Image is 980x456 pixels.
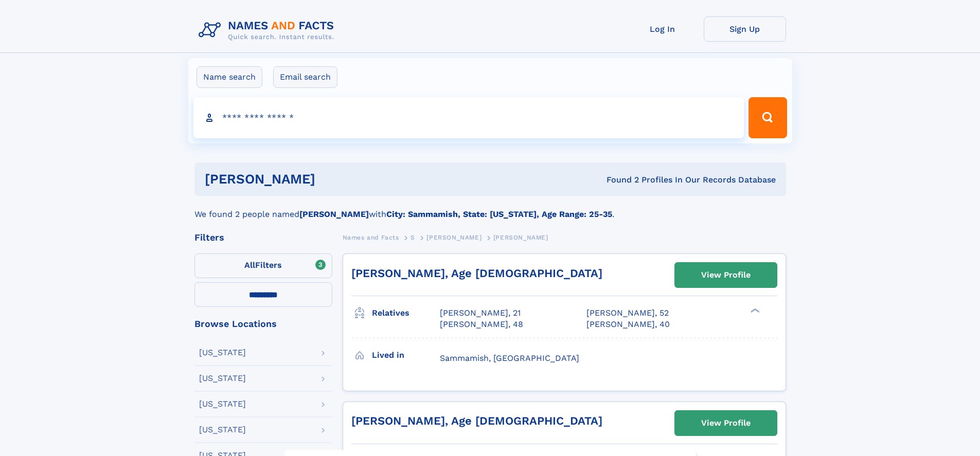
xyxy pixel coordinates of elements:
[411,231,415,244] a: S
[273,66,337,88] label: Email search
[621,16,704,42] a: Log In
[199,349,246,357] div: [US_STATE]
[493,234,548,241] span: [PERSON_NAME]
[586,307,669,319] a: [PERSON_NAME], 52
[440,353,579,363] span: Sammamish, [GEOGRAPHIC_DATA]
[193,97,744,138] input: search input
[205,173,461,186] h1: [PERSON_NAME]
[194,319,332,329] div: Browse Locations
[461,174,776,186] div: Found 2 Profiles In Our Records Database
[194,196,786,221] div: We found 2 people named with .
[244,260,255,270] span: All
[749,97,787,138] button: Search Button
[299,209,369,219] b: [PERSON_NAME]
[440,307,521,319] a: [PERSON_NAME], 21
[372,346,440,364] h3: Lived in
[704,16,786,42] a: Sign Up
[194,253,332,278] label: Filters
[675,263,777,287] a: View Profile
[701,411,751,435] div: View Profile
[372,304,440,322] h3: Relatives
[351,414,602,427] a: [PERSON_NAME], Age [DEMOGRAPHIC_DATA]
[440,319,523,330] a: [PERSON_NAME], 48
[426,231,482,244] a: [PERSON_NAME]
[411,234,415,241] span: S
[343,231,399,244] a: Names and Facts
[194,233,332,242] div: Filters
[701,263,751,287] div: View Profile
[199,374,246,382] div: [US_STATE]
[386,209,612,219] b: City: Sammamish, State: [US_STATE], Age Range: 25-35
[199,400,246,408] div: [US_STATE]
[748,307,760,314] div: ❯
[199,426,246,434] div: [US_STATE]
[586,319,670,330] a: [PERSON_NAME], 40
[197,66,262,88] label: Name search
[675,411,777,435] a: View Profile
[351,267,602,280] a: [PERSON_NAME], Age [DEMOGRAPHIC_DATA]
[194,16,343,44] img: Logo Names and Facts
[426,234,482,241] span: [PERSON_NAME]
